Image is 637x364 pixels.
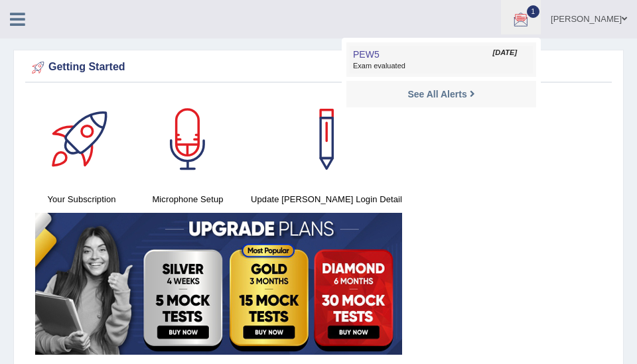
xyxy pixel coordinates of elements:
[29,58,608,78] div: Getting Started
[350,46,533,74] a: PEW5 [DATE] Exam evaluated
[248,192,405,206] h4: Update [PERSON_NAME] Login Detail
[141,192,234,206] h4: Microphone Setup
[493,48,517,58] span: [DATE]
[404,87,478,101] a: See All Alerts
[353,61,530,72] span: Exam evaluated
[353,49,380,60] span: PEW5
[527,5,540,18] span: 1
[35,213,402,355] img: small5.jpg
[407,89,466,99] strong: See All Alerts
[35,192,128,206] h4: Your Subscription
